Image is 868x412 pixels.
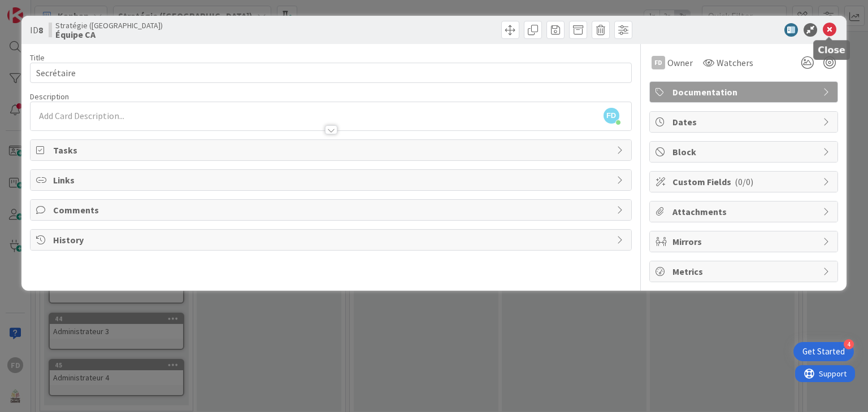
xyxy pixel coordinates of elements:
b: Équipe CA [55,30,163,39]
span: Comments [53,203,610,217]
div: FD [652,56,665,69]
span: Custom Fields [672,175,817,189]
span: Stratégie ([GEOGRAPHIC_DATA]) [55,21,163,30]
span: Attachments [672,205,817,218]
span: ( 0/0 ) [735,176,753,187]
div: Get Started [802,346,845,357]
span: Owner [667,56,693,69]
span: Metrics [672,265,817,278]
span: FD [604,108,619,124]
span: Block [672,145,817,159]
label: Title [30,52,45,63]
span: ID [30,23,43,37]
span: Documentation [672,85,817,99]
input: type card name here... [30,63,631,83]
div: Open Get Started checklist, remaining modules: 4 [793,342,854,361]
span: Mirrors [672,235,817,248]
span: Watchers [717,56,753,69]
span: Tasks [53,143,610,157]
span: Dates [672,115,817,129]
span: Support [24,2,51,15]
h5: Close [818,45,845,55]
span: History [53,233,610,247]
div: 4 [844,339,854,349]
span: Links [53,173,610,187]
span: Description [30,91,69,102]
b: 8 [38,24,43,36]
